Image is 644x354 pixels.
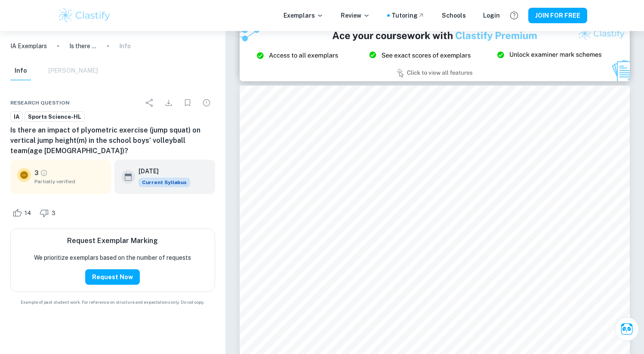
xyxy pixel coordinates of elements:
[507,8,521,23] button: Help and Feedback
[179,94,196,111] div: Bookmark
[47,209,60,218] span: 3
[20,209,36,218] span: 14
[160,94,177,111] div: Download
[34,178,104,185] span: Partially verified
[67,236,158,246] h6: Request Exemplar Marking
[341,11,370,20] p: Review
[10,111,23,122] a: IA
[25,111,85,122] a: Sports Science-HL
[240,23,630,81] img: Ad
[139,166,183,176] h6: [DATE]
[528,8,587,23] button: JOIN FOR FREE
[25,113,84,121] span: Sports Science-HL
[10,62,31,80] button: Info
[442,11,466,20] a: Schools
[57,7,112,24] img: Clastify logo
[10,99,70,107] span: Research question
[391,11,425,20] a: Tutoring
[11,113,22,121] span: IA
[119,41,131,51] p: Info
[615,317,639,341] button: Ask Clai
[10,206,36,220] div: Like
[10,299,215,305] span: Example of past student work. For reference on structure and expectations only. Do not copy.
[37,206,60,220] div: Dislike
[139,178,190,187] span: Current Syllabus
[283,11,324,20] p: Exemplars
[10,41,47,51] a: IA Exemplars
[483,11,500,20] a: Login
[139,178,190,187] div: This exemplar is based on the current syllabus. Feel free to refer to it for inspiration/ideas wh...
[10,125,215,156] h6: Is there an impact of plyometric exercise (jump squat) on vertical jump height(m) in the school b...
[85,269,140,285] button: Request Now
[40,169,48,177] a: Grade partially verified
[69,41,97,51] p: Is there an impact of plyometric exercise (jump squat) on vertical jump height(m) in the school b...
[34,168,38,178] p: 3
[198,94,215,111] div: Report issue
[34,253,191,262] p: We prioritize exemplars based on the number of requests
[141,94,158,111] div: Share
